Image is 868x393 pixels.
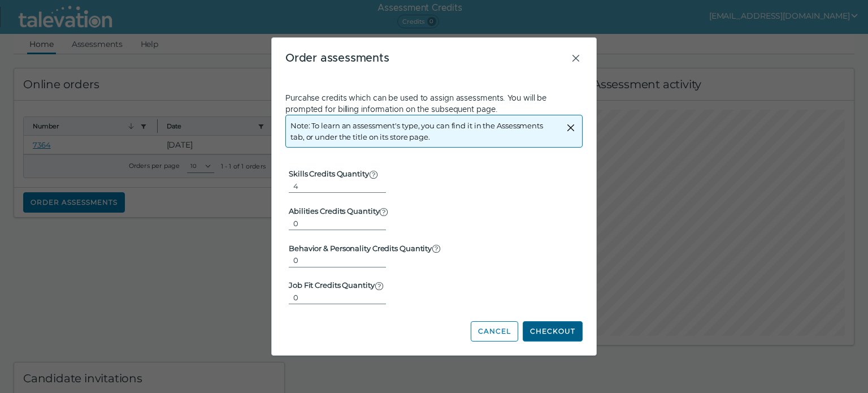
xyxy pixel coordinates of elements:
[285,51,569,65] h3: Order assessments
[523,321,583,342] button: Checkout
[289,169,378,179] label: Skills Credits Quantity
[289,206,388,217] label: Abilities Credits Quantity
[569,51,583,65] button: Close
[290,115,557,147] div: Note: To learn an assessment's type, you can find it in the Assessments tab, or under the title o...
[471,321,518,342] button: Cancel
[285,92,583,115] p: Purcahse credits which can be used to assign assessments. You will be prompted for billing inform...
[564,120,578,133] button: Close alert
[289,280,384,291] label: Job Fit Credits Quantity
[289,244,441,254] label: Behavior & Personality Credits Quantity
